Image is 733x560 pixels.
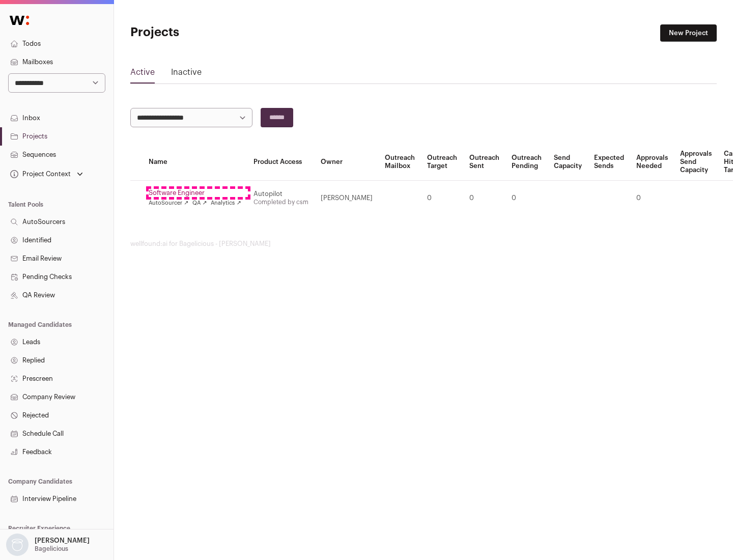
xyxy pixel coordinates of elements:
[8,167,85,181] button: Open dropdown
[247,144,315,181] th: Product Access
[588,144,630,181] th: Expected Sends
[130,66,155,82] a: Active
[421,181,463,216] td: 0
[505,181,548,216] td: 0
[253,199,308,205] a: Completed by csm
[4,10,35,31] img: Wellfound
[35,537,90,545] p: [PERSON_NAME]
[505,144,548,181] th: Outreach Pending
[630,144,674,181] th: Approvals Needed
[463,144,505,181] th: Outreach Sent
[149,189,241,197] a: Software Engineer
[211,199,241,207] a: Analytics ↗
[4,534,92,556] button: Open dropdown
[192,199,207,207] a: QA ↗
[35,545,68,553] p: Bagelicious
[379,144,421,181] th: Outreach Mailbox
[548,144,588,181] th: Send Capacity
[674,144,718,181] th: Approvals Send Capacity
[6,534,29,556] img: nopic.png
[421,144,463,181] th: Outreach Target
[130,24,326,41] h1: Projects
[463,181,505,216] td: 0
[630,181,674,216] td: 0
[315,181,379,216] td: [PERSON_NAME]
[315,144,379,181] th: Owner
[149,199,188,207] a: AutoSourcer ↗
[130,240,717,248] footer: wellfound:ai for Bagelicious - [PERSON_NAME]
[660,24,717,42] a: New Project
[8,170,71,178] div: Project Context
[143,144,247,181] th: Name
[171,66,202,82] a: Inactive
[253,190,308,198] div: Autopilot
